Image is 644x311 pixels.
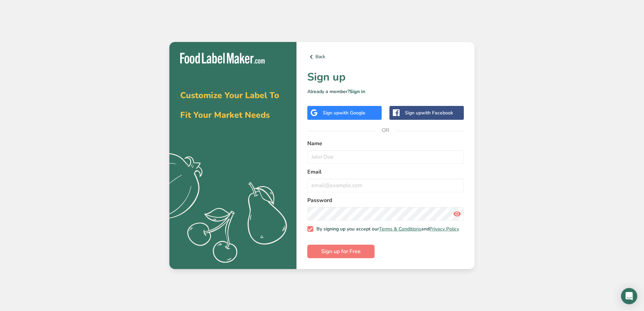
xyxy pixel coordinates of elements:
div: Sign up [323,109,365,116]
label: Email [307,168,464,176]
input: John Doe [307,150,464,164]
a: Terms & Conditions [379,226,421,232]
label: Name [307,139,464,148]
h1: Sign up [307,69,464,85]
span: Sign up for Free [321,247,361,256]
p: Already a member? [307,88,464,95]
span: Customize Your Label To Fit Your Market Needs [180,90,279,121]
div: Sign up [405,109,453,116]
span: By signing up you accept our and [313,226,459,232]
label: Password [307,196,464,204]
span: OR [376,120,396,140]
button: Sign up for Free [307,245,375,258]
input: email@example.com [307,179,464,192]
div: Open Intercom Messenger [621,288,637,304]
span: with Google [339,110,365,116]
img: Food Label Maker [180,53,265,64]
span: with Facebook [421,110,453,116]
a: Sign in [350,88,365,95]
a: Back [307,53,464,61]
a: Privacy Policy [429,226,459,232]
